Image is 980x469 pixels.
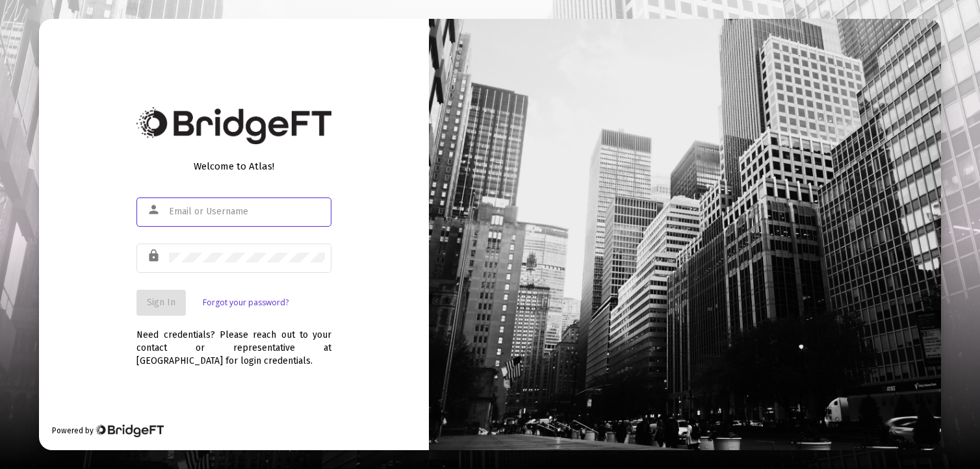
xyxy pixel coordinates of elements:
img: Bridge Financial Technology Logo [136,107,331,144]
input: Email or Username [169,207,325,217]
img: Bridge Financial Technology Logo [95,424,163,437]
div: Need credentials? Please reach out to your contact or representative at [GEOGRAPHIC_DATA] for log... [136,316,331,368]
mat-icon: lock [147,248,162,264]
div: Powered by [52,424,163,437]
mat-icon: person [147,202,162,218]
span: Sign In [147,297,175,308]
a: Forgot your password? [203,296,289,309]
div: Welcome to Atlas! [136,160,331,173]
button: Sign In [136,290,186,316]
